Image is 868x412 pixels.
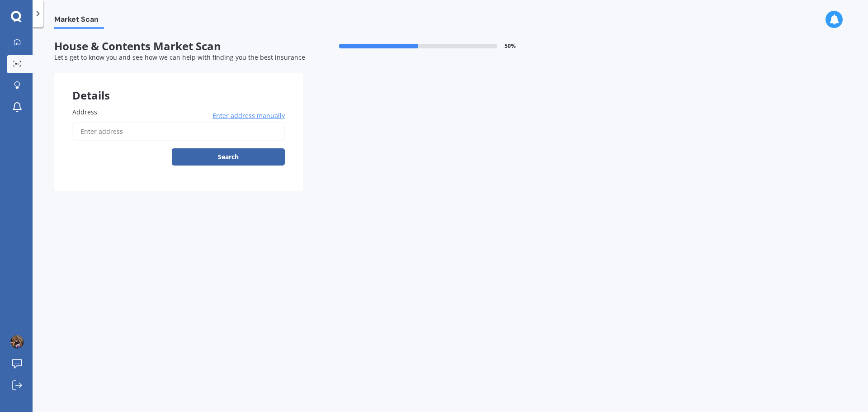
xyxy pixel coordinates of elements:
[72,122,285,141] input: Enter address
[54,53,305,62] span: Let's get to know you and see how we can help with finding you the best insurance
[505,43,516,49] span: 50 %
[212,111,285,120] span: Enter address manually
[54,40,303,53] span: House & Contents Market Scan
[72,108,97,116] span: Address
[10,335,24,349] img: ACg8ocLx-VOqPCzrMVNiKhPE_5HwYTo1saiJRSNOxNRr0fVSPlYPJ4wT=s96-c
[172,148,285,166] button: Search
[54,73,303,100] div: Details
[54,15,104,27] span: Market Scan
